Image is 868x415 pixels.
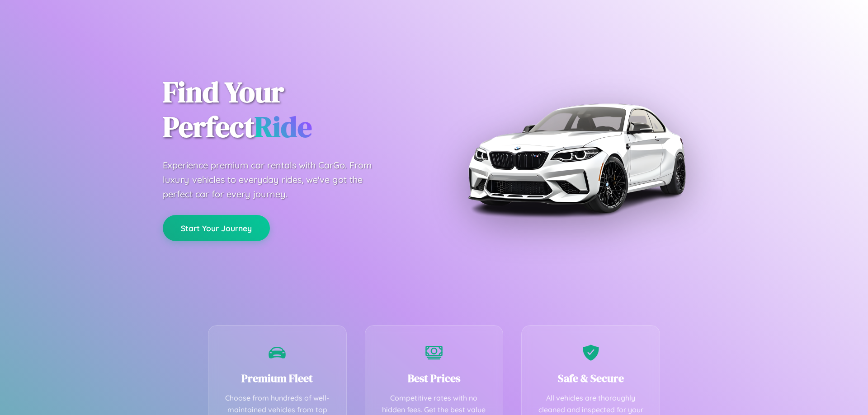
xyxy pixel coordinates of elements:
[255,107,312,146] span: Ride
[163,75,420,145] h1: Find Your Perfect
[163,158,389,201] p: Experience premium car rentals with CarGo. From luxury vehicles to everyday rides, we've got the ...
[463,45,689,271] img: Premium BMW car rental vehicle
[535,371,646,386] h3: Safe & Secure
[379,371,490,386] h3: Best Prices
[163,215,270,241] button: Start Your Journey
[222,371,333,386] h3: Premium Fleet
